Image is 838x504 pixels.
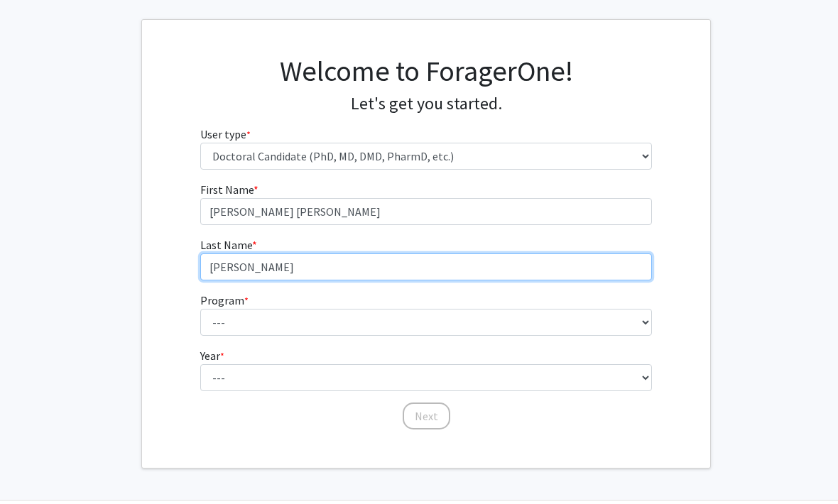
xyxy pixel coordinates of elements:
[403,403,450,430] button: Next
[11,440,60,493] iframe: Chat
[200,292,249,309] label: Program
[200,126,251,143] label: User type
[200,183,254,197] span: First Name
[200,348,224,365] label: Year
[200,94,653,115] h4: Let's get you started.
[200,55,653,89] h1: Welcome to ForagerOne!
[200,239,252,253] span: Last Name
